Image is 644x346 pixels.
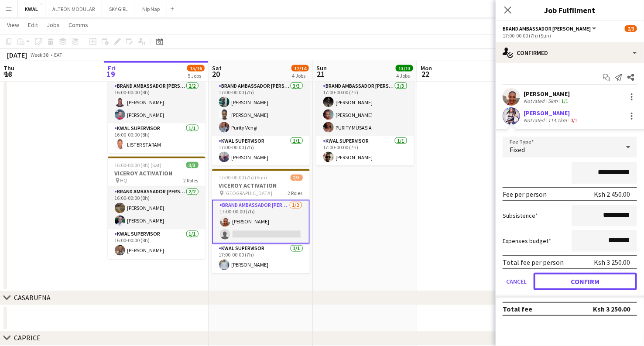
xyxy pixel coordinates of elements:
[421,64,432,72] span: Mon
[14,334,41,343] div: CAPRICE
[212,64,222,72] span: Sat
[503,25,591,32] span: Brand Ambassador kwal
[524,90,570,98] div: [PERSON_NAME]
[102,0,135,17] button: SKY GIRL
[625,25,637,32] span: 2/3
[225,190,273,197] span: [GEOGRAPHIC_DATA]
[524,117,546,123] div: Not rated
[188,72,204,79] div: 5 Jobs
[396,65,413,72] span: 13/13
[108,187,206,230] app-card-role: Brand Ambassador [PERSON_NAME]2/216:00-00:00 (8h)[PERSON_NAME][PERSON_NAME]
[546,117,569,123] div: 114.1km
[211,69,222,79] span: 20
[570,117,577,123] app-skills-label: 0/1
[503,258,564,267] div: Total fee per person
[69,21,88,29] span: Comms
[292,72,308,79] div: 4 Jobs
[212,169,310,274] app-job-card: 17:00-00:00 (7h) (Sun)2/3VICEROY ACTIVATION [GEOGRAPHIC_DATA]2 RolesBrand Ambassador [PERSON_NAME...
[108,230,206,259] app-card-role: KWAL SUPERVISOR1/116:00-00:00 (8h)[PERSON_NAME]
[503,237,551,245] label: Expenses budget
[47,21,60,29] span: Jobs
[212,244,310,274] app-card-role: KWAL SUPERVISOR1/117:00-00:00 (7h)[PERSON_NAME]
[28,21,38,29] span: Edit
[108,81,206,123] app-card-role: Brand Ambassador [PERSON_NAME]2/216:00-00:00 (8h)[PERSON_NAME][PERSON_NAME]
[43,19,63,31] a: Jobs
[419,69,432,79] span: 22
[503,32,637,39] div: 17:00-00:00 (7h) (Sun)
[108,64,116,72] span: Fri
[524,109,579,117] div: [PERSON_NAME]
[291,175,303,181] span: 2/3
[108,169,206,177] h3: VICEROY ACTIVATION
[288,190,303,197] span: 2 Roles
[593,305,630,313] div: Ksh 3 250.00
[3,64,14,72] span: Thu
[503,212,538,219] label: Subsistence
[219,175,267,181] span: 17:00-00:00 (7h) (Sun)
[503,273,530,290] button: Cancel
[212,81,310,136] app-card-role: Brand Ambassador [PERSON_NAME]3/317:00-00:00 (7h)[PERSON_NAME][PERSON_NAME]Purity Vengi
[120,178,128,184] span: HQ
[594,190,630,199] div: Ksh 2 450.00
[496,4,644,16] h3: Job Fulfilment
[315,69,327,79] span: 21
[24,19,41,31] a: Edit
[108,123,206,153] app-card-role: KWAL SUPERVISOR1/116:00-00:00 (8h)LISTER STARAM
[316,51,414,166] app-job-card: 17:00-00:00 (7h) (Mon)4/4VICEROY ACTIVATION [PERSON_NAME]2 RolesBrand Ambassador [PERSON_NAME]3/3...
[65,19,92,31] a: Comms
[316,64,327,72] span: Sun
[186,162,199,168] span: 3/3
[3,19,23,31] a: View
[7,21,19,29] span: View
[106,69,116,79] span: 19
[54,51,62,58] div: EAT
[212,51,310,166] app-job-card: 17:00-00:00 (7h) (Sun)4/4VICEROY ACTIVATION Bites and Barrel2 RolesBrand Ambassador [PERSON_NAME]...
[135,0,167,17] button: Nip Nap
[108,51,206,153] app-job-card: 16:00-00:00 (8h) (Sat)3/3VICEROY ACTIVATION [GEOGRAPHIC_DATA]2 RolesBrand Ambassador [PERSON_NAME...
[212,200,310,244] app-card-role: Brand Ambassador [PERSON_NAME]1/217:00-00:00 (7h)[PERSON_NAME]
[316,81,414,136] app-card-role: Brand Ambassador [PERSON_NAME]3/317:00-00:00 (7h)[PERSON_NAME][PERSON_NAME]PURITY MUSASIA
[503,305,532,313] div: Total fee
[212,136,310,166] app-card-role: KWAL SUPERVISOR1/117:00-00:00 (7h)[PERSON_NAME]
[524,98,546,104] div: Not rated
[115,162,162,168] span: 16:00-00:00 (8h) (Sat)
[396,72,413,79] div: 4 Jobs
[2,69,14,79] span: 18
[291,65,309,72] span: 12/14
[212,182,310,190] h3: VICEROY ACTIVATION
[503,190,547,199] div: Fee per person
[108,157,206,259] app-job-card: 16:00-00:00 (8h) (Sat)3/3VICEROY ACTIVATION HQ2 RolesBrand Ambassador [PERSON_NAME]2/216:00-00:00...
[18,0,45,17] button: KWAL
[14,294,51,302] div: CASABUENA
[561,98,568,104] app-skills-label: 1/1
[594,258,630,267] div: Ksh 3 250.00
[534,273,637,290] button: Confirm
[7,51,27,59] div: [DATE]
[45,0,102,17] button: ALTRON MODULAR
[316,136,414,166] app-card-role: KWAL SUPERVISOR1/117:00-00:00 (7h)[PERSON_NAME]
[496,42,644,63] div: Confirmed
[546,98,559,104] div: 5km
[187,65,205,72] span: 15/16
[510,145,525,154] span: Fixed
[29,51,51,58] span: Week 38
[503,25,598,32] button: Brand Ambassador [PERSON_NAME]
[184,178,199,184] span: 2 Roles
